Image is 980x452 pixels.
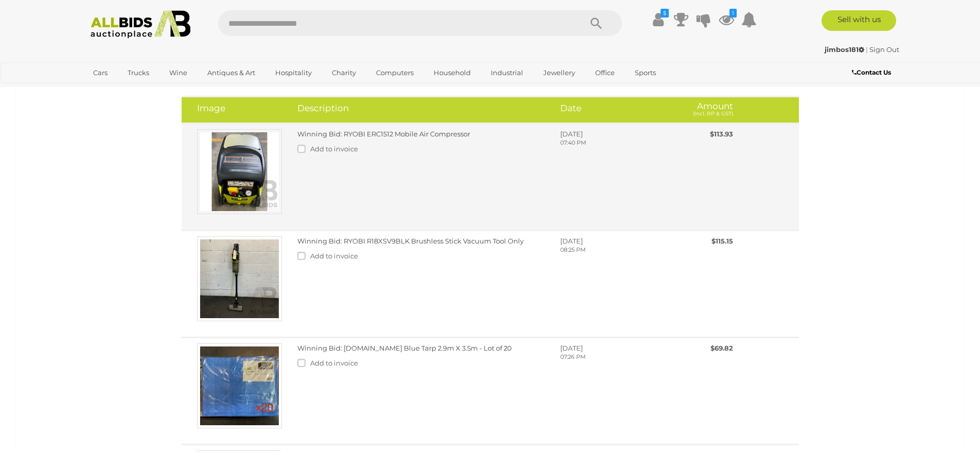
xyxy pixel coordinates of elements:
[560,237,583,245] span: [DATE]
[852,67,894,78] a: Contact Us
[369,64,420,81] a: Computers
[560,246,657,254] p: 08:25 PM
[866,45,868,54] span: |
[710,130,733,138] span: $113.93
[310,359,358,367] span: Add to invoice
[693,110,733,117] small: (Incl. BP & GST)
[427,64,477,81] a: Household
[560,353,657,361] p: 07:26 PM
[85,10,197,39] img: Allbids.com.au
[852,68,891,76] b: Contact Us
[560,344,583,352] span: [DATE]
[822,10,896,31] a: Sell with us
[325,64,363,81] a: Charity
[710,344,733,352] span: $69.82
[297,103,545,113] h4: Description
[484,64,530,81] a: Industrial
[825,45,864,54] strong: jimbos181
[729,9,737,18] i: 1
[197,103,282,113] h4: Image
[869,45,899,54] a: Sign Out
[197,343,282,428] img: Winning Bid: Garden.now Blue Tarp 2.9m X 3.5m - Lot of 20
[297,237,524,245] a: Winning Bid: RYOBI R18XSV9BLK Brushless Stick Vacuum Tool Only
[711,237,733,245] span: $115.15
[201,64,262,81] a: Antiques & Art
[589,64,621,81] a: Office
[825,45,866,54] a: jimbos181
[651,10,666,29] a: $
[297,344,512,352] a: Winning Bid: [DOMAIN_NAME] Blue Tarp 2.9m X 3.5m - Lot of 20
[537,64,582,81] a: Jewellery
[86,64,114,81] a: Cars
[628,64,663,81] a: Sports
[86,81,173,98] a: [GEOGRAPHIC_DATA]
[673,103,733,116] h4: Amount
[163,64,194,81] a: Wine
[310,252,358,260] span: Add to invoice
[560,103,657,113] h4: Date
[560,130,583,138] span: [DATE]
[661,9,669,18] i: $
[571,10,622,36] button: Search
[560,139,657,147] p: 07:40 PM
[197,236,282,321] img: Winning Bid: RYOBI R18XSV9BLK Brushless Stick Vacuum Tool Only
[269,64,318,81] a: Hospitality
[297,130,470,138] a: Winning Bid: RYOBI ERC1512 Mobile Air Compressor
[310,145,358,153] span: Add to invoice
[719,10,734,29] a: 1
[121,64,156,81] a: Trucks
[197,129,282,214] img: Winning Bid: RYOBI ERC1512 Mobile Air Compressor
